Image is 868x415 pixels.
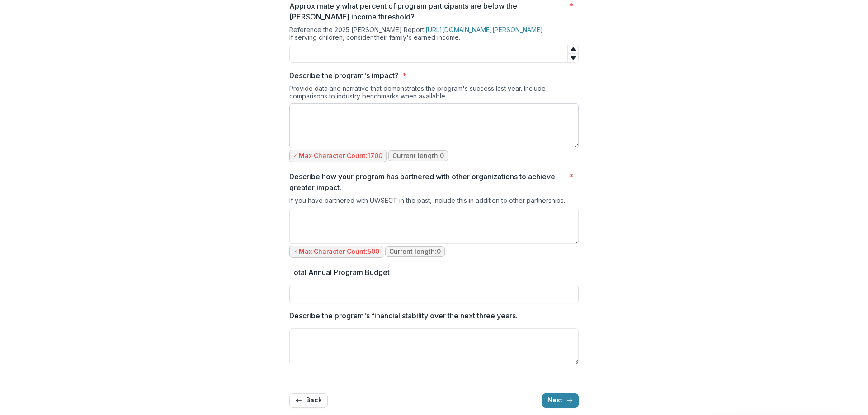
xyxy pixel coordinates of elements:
[392,152,444,160] p: Current length: 0
[389,248,441,256] p: Current length: 0
[425,26,543,33] a: [URL][DOMAIN_NAME][PERSON_NAME]
[289,171,566,193] p: Describe how your program has partnered with other organizations to achieve greater impact.
[289,196,579,208] div: If you have partnered with UWSECT in the past, include this in addition to other partnerships.
[289,393,328,408] button: Back
[289,26,579,45] div: Reference the 2025 [PERSON_NAME] Report: If serving children, consider their family's earned income.
[299,152,382,160] p: Max Character Count: 1700
[289,84,579,103] div: Provide data and narrative that demonstrates the program's success last year. Include comparisons...
[289,0,566,22] p: Approximately what percent of program participants are below the [PERSON_NAME] income threshold?
[289,267,390,278] p: Total Annual Program Budget
[289,310,518,321] p: Describe the program's financial stability over the next three years.
[289,70,399,81] p: Describe the program's impact?
[542,393,579,408] button: Next
[299,248,379,256] p: Max Character Count: 500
